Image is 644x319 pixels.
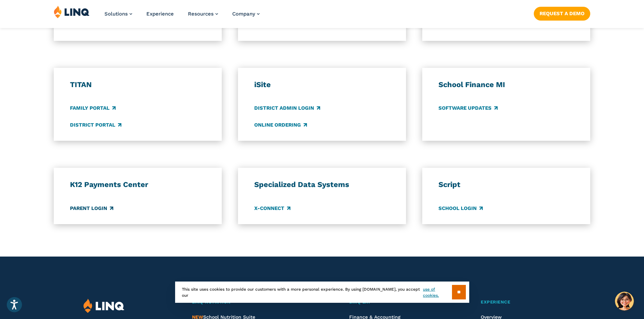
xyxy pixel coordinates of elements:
h3: Script [438,180,574,189]
h3: K12 Payments Center [70,180,206,189]
a: X-Connect [254,205,290,212]
a: Family Portal [70,105,116,112]
h3: Specialized Data Systems [254,180,390,189]
a: use of cookies. [423,286,452,298]
a: Solutions [104,11,132,17]
a: Experience [146,11,174,17]
a: Software Updates [438,105,498,112]
a: Company [232,11,260,17]
a: Resources [188,11,218,17]
a: District Portal [70,121,121,129]
h3: iSite [254,80,390,89]
img: LINQ | K‑12 Software [54,5,90,18]
a: District Admin Login [254,105,320,112]
a: Online Ordering [254,121,307,129]
a: Request a Demo [534,7,590,20]
a: School Login [438,205,483,212]
button: Hello, have a question? Let’s chat. [615,292,634,311]
a: Parent Login [70,205,113,212]
h3: School Finance MI [438,80,574,89]
nav: Primary Navigation [104,5,260,28]
h3: TITAN [70,80,206,89]
nav: Button Navigation [534,5,590,20]
div: This site uses cookies to provide our customers with a more personal experience. By using [DOMAIN... [175,282,469,303]
span: Solutions [104,11,128,17]
span: Resources [188,11,214,17]
span: Company [232,11,255,17]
